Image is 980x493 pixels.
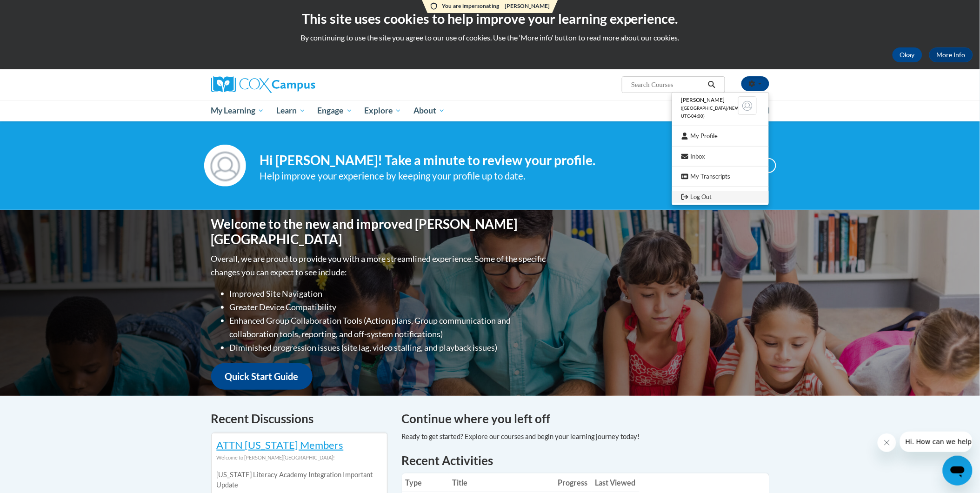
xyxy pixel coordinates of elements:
[681,96,725,103] span: [PERSON_NAME]
[211,252,548,279] p: Overall, we are proud to provide you with a more streamlined experience. Some of the specific cha...
[672,171,769,182] a: My Transcripts
[211,76,388,93] a: Cox Campus
[276,105,306,116] span: Learn
[402,452,769,469] h1: Recent Activities
[592,473,640,492] th: Last Viewed
[407,100,451,121] a: About
[413,105,445,116] span: About
[217,453,382,463] div: Welcome to [PERSON_NAME][GEOGRAPHIC_DATA]!
[900,432,973,452] iframe: Message from company
[741,76,769,91] button: Account Settings
[893,47,922,62] button: Okay
[878,433,896,452] iframe: Close message
[449,473,554,492] th: Title
[681,106,754,119] span: ([GEOGRAPHIC_DATA]/New_York UTC-04:00)
[211,363,313,390] a: Quick Start Guide
[554,473,592,492] th: Progress
[672,191,769,203] a: Logout
[738,96,757,115] img: Learner Profile Avatar
[943,456,973,486] iframe: Button to launch messaging window
[358,100,407,121] a: Explore
[7,33,973,43] p: By continuing to use the site you agree to our use of cookies. Use the ‘More info’ button to read...
[672,151,769,162] a: Inbox
[217,439,344,451] a: ATTN [US_STATE] Members
[230,341,548,354] li: Diminished progression issues (site lag, video stalling, and playback issues)
[211,216,548,247] h1: Welcome to the new and improved [PERSON_NAME][GEOGRAPHIC_DATA]
[402,410,769,428] h4: Continue where you left off
[260,168,705,184] div: Help improve your experience by keeping your profile up to date.
[270,100,312,121] a: Learn
[318,105,353,116] span: Engage
[630,79,705,90] input: Search Courses
[197,100,783,121] div: Main menu
[230,300,548,314] li: Greater Device Compatibility
[230,314,548,341] li: Enhanced Group Collaboration Tools (Action plans, Group communication and collaboration tools, re...
[364,105,401,116] span: Explore
[705,79,719,90] button: Search
[217,470,382,490] p: [US_STATE] Literacy Academy Integration Important Update
[929,47,973,62] a: More Info
[6,7,75,14] span: Hi. How can we help?
[211,76,315,93] img: Cox Campus
[312,100,359,121] a: Engage
[204,145,246,187] img: Profile Image
[211,410,388,428] h4: Recent Discussions
[205,100,271,121] a: My Learning
[7,9,973,28] h2: This site uses cookies to help improve your learning experience.
[672,130,769,142] a: My Profile
[230,287,548,300] li: Improved Site Navigation
[402,473,449,492] th: Type
[211,105,264,116] span: My Learning
[260,153,705,168] h4: Hi [PERSON_NAME]! Take a minute to review your profile.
